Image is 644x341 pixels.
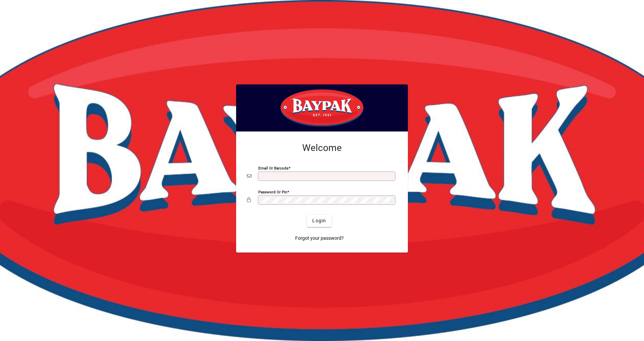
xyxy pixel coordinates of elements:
[312,217,326,224] span: Login
[258,165,288,170] mat-label: Email or Barcode
[258,189,287,194] mat-label: Password or Pin
[247,142,397,154] h2: Welcome
[292,232,346,244] a: Forgot your password?
[295,235,344,242] span: Forgot your password?
[307,215,331,227] button: Login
